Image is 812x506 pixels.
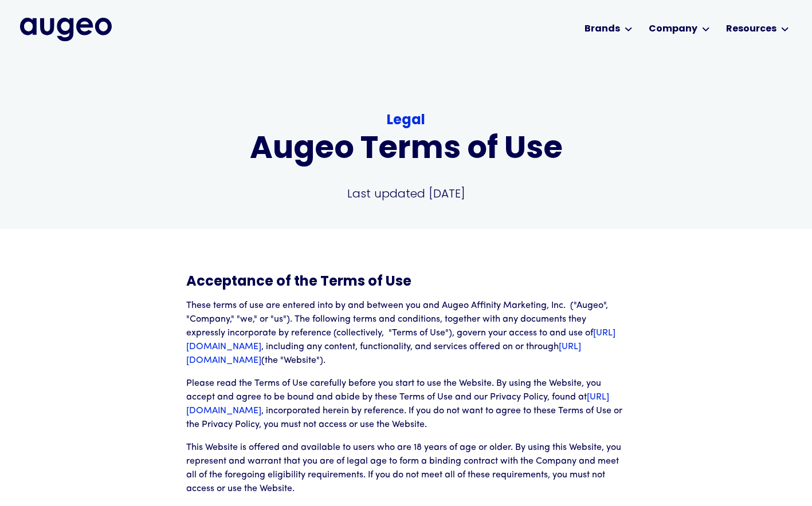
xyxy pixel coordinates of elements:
[20,18,112,41] img: Augeo's full logo in midnight blue.
[585,22,620,36] div: Brands
[726,22,776,36] div: Resources
[186,299,626,367] p: These terms of use are entered into by and between you and Augeo Affinity Marketing, Inc. ("Augeo...
[71,110,742,131] div: Legal
[20,18,112,41] a: home
[186,377,626,432] p: Please read the Terms of Use carefully before you start to use the Website. By using the Website,...
[186,441,626,496] p: This Website is offered and available to users who are 18 years of age or older. By using this We...
[71,133,742,167] h1: Augeo Terms of Use
[186,275,626,290] h3: Acceptance of the Terms of Use
[71,185,742,201] p: Last updated [DATE]
[649,22,697,36] div: Company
